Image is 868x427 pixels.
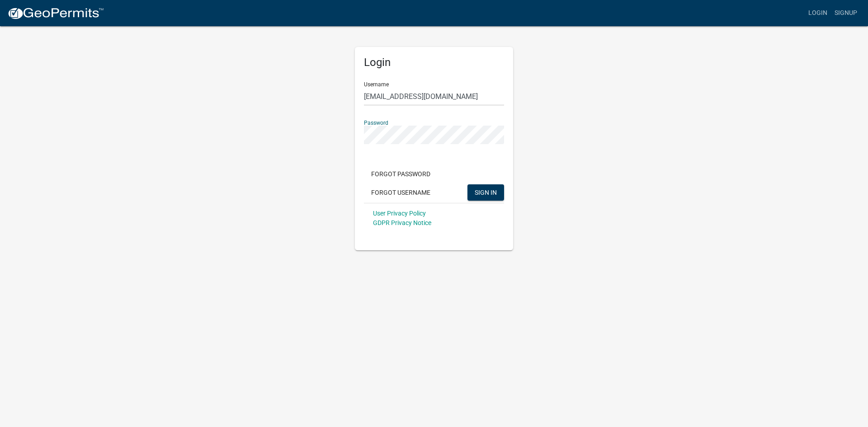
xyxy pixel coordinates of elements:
a: Login [805,5,831,22]
button: Forgot Username [364,184,438,201]
span: SIGN IN [475,188,497,196]
a: GDPR Privacy Notice [373,219,431,226]
h5: Login [364,56,504,69]
a: User Privacy Policy [373,210,426,217]
button: Forgot Password [364,166,438,182]
button: SIGN IN [467,184,504,201]
a: Signup [831,5,861,22]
